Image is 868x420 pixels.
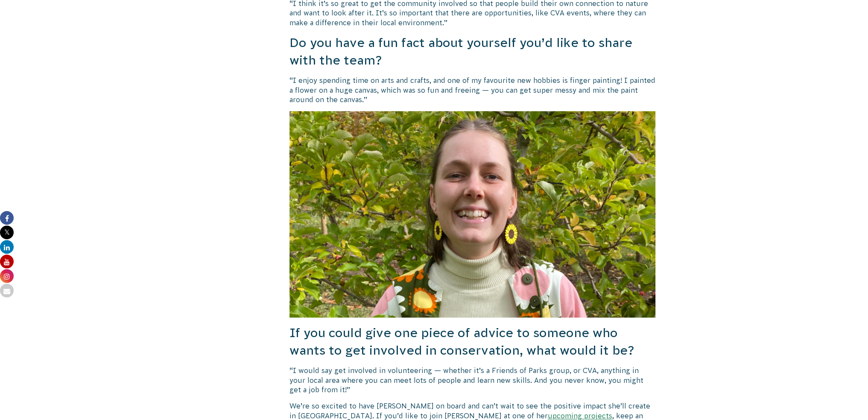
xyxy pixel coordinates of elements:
[289,324,656,359] h3: If you could give one piece of advice to someone who wants to get involved in conservation, what ...
[548,412,612,420] a: upcoming projects
[289,366,656,394] p: “I would say get involved in volunteering — whether it’s a Friends of Parks group, or CVA, anythi...
[289,34,656,69] h3: Do you have a fun fact about yourself you’d like to share with the team?
[289,76,656,104] p: “I enjoy spending time on arts and crafts, and one of my favourite new hobbies is finger painting...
